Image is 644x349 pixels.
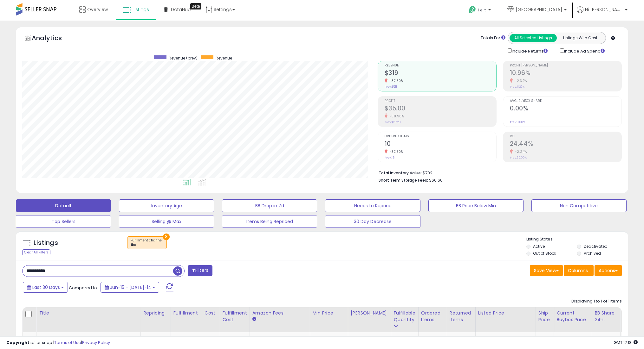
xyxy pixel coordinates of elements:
small: -37.50% [387,78,404,83]
button: Filters [188,265,212,276]
small: -38.90% [387,114,404,119]
label: Active [533,244,545,249]
button: Jun-15 - [DATE]-14 [101,282,159,293]
div: Title [39,310,138,316]
span: Last 30 Days [32,284,60,290]
small: Prev: 25.00% [510,156,527,159]
button: Columns [564,265,594,276]
a: Terms of Use [54,340,81,346]
li: $702 [379,169,617,176]
div: BB Share 24h. [595,310,618,323]
small: Amazon Fees. [252,316,256,322]
button: BB Drop in 7d [222,199,317,212]
a: Privacy Policy [82,340,110,346]
button: Actions [595,265,622,276]
button: Non Competitive [531,199,627,212]
div: Fulfillment [173,310,199,316]
h2: $35.00 [385,105,496,113]
button: Top Sellers [16,215,111,228]
div: Totals For [481,35,505,41]
span: ROI [510,135,621,138]
button: All Selected Listings [510,34,557,42]
small: Prev: $57.28 [385,120,400,124]
div: Listed Price [478,310,533,316]
button: Save View [530,265,563,276]
span: DataHub [171,6,191,13]
b: Total Inventory Value: [379,170,422,176]
h2: 10.96% [510,69,621,78]
div: Tooltip anchor [190,3,201,9]
label: Out of Stock [533,251,556,256]
b: Short Term Storage Fees: [379,178,428,183]
button: Selling @ Max [119,215,214,228]
div: seller snap | | [6,340,110,346]
span: Ordered Items [385,135,496,138]
div: Fulfillment Cost [223,310,247,323]
small: -2.32% [513,78,527,83]
span: 2025-08-14 17:18 GMT [614,340,638,346]
div: Clear All Filters [22,249,50,255]
div: Fulfillable Quantity [394,310,416,323]
button: 30 Day Decrease [325,215,420,228]
h2: 24.44% [510,140,621,149]
button: Listings With Cost [556,34,604,42]
a: Hi [PERSON_NAME] [577,6,628,21]
div: Returned Items [450,310,473,323]
i: Get Help [468,6,476,14]
small: Prev: 11.22% [510,85,524,89]
span: Avg. Buybox Share [510,99,621,103]
button: Default [16,199,111,212]
span: Compared to: [69,285,98,291]
p: Listing States: [526,236,628,242]
span: Listings [133,6,149,13]
h2: 0.00% [510,105,621,113]
div: Current Buybox Price [556,310,589,323]
label: Deactivated [584,244,608,249]
label: Archived [584,251,601,256]
button: Last 30 Days [23,282,68,293]
div: Repricing [143,310,168,316]
a: Help [464,1,497,21]
span: Overview [87,6,108,13]
small: -2.24% [513,149,527,154]
button: Needs to Reprice [325,199,420,212]
span: Revenue (prev) [169,55,198,61]
button: × [163,234,170,240]
span: Revenue [216,55,232,61]
div: Min Price [313,310,345,316]
span: Hi [PERSON_NAME] [585,6,623,13]
button: Items Being Repriced [222,215,317,228]
span: Profit [PERSON_NAME] [510,64,621,67]
span: Columns [568,267,588,274]
small: Prev: 16 [385,156,394,159]
div: Displaying 1 to 1 of 1 items [571,298,622,304]
span: Jun-15 - [DATE]-14 [110,284,151,290]
div: Include Returns [503,47,555,54]
h2: $319 [385,69,496,78]
div: Cost [205,310,217,316]
small: Prev: 0.00% [510,120,525,124]
span: Fulfillment channel : [131,238,163,247]
small: -37.50% [387,149,404,154]
button: Inventory Age [119,199,214,212]
span: Revenue [385,64,496,67]
button: BB Price Below Min [428,199,524,212]
div: Include Ad Spend [555,47,615,54]
div: Amazon Fees [252,310,307,316]
h2: 10 [385,140,496,149]
span: [GEOGRAPHIC_DATA] [516,6,562,13]
div: [PERSON_NAME] [351,310,388,316]
span: $60.66 [429,177,443,183]
h5: Analytics [32,34,74,44]
div: Ship Price [538,310,551,323]
strong: Copyright [6,340,29,346]
div: Ordered Items [421,310,444,323]
small: Prev: $511 [385,85,397,89]
span: Help [478,7,486,13]
span: Profit [385,99,496,103]
div: fba [131,243,163,247]
h5: Listings [34,239,58,247]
